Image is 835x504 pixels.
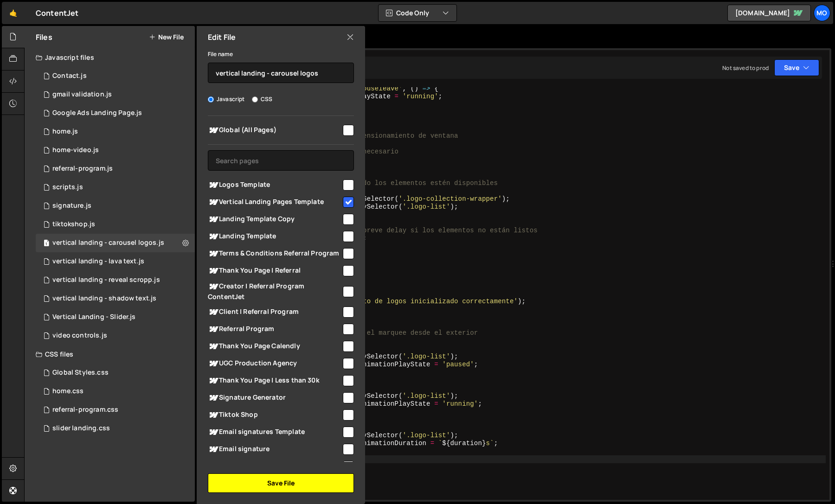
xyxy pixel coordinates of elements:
[52,183,83,191] div: scripts.js
[36,289,195,308] div: 10184/44784.js
[36,7,79,19] div: ContentJet
[208,281,341,301] span: Creator | Referral Program ContentJet
[25,48,195,67] div: Javascript files
[52,387,83,396] div: home.css
[208,409,341,421] span: Tiktok Shop
[208,150,354,171] input: Search pages
[52,90,112,99] div: gmail validation.js
[727,5,811,21] a: [DOMAIN_NAME]
[52,406,118,414] div: referral-program.css
[722,64,769,72] div: Not saved to prod
[208,265,341,276] span: Thank You Page | Referral
[52,276,160,284] div: vertical landing - reveal scropp.js
[2,2,25,24] a: 🤙
[52,313,135,321] div: Vertical Landing - Slider.js
[36,326,195,345] div: 10184/43538.js
[379,5,456,21] button: Code Only
[36,122,195,141] div: 10184/39869.js
[208,63,354,83] input: Name
[208,179,341,191] span: Logos Template
[208,214,341,225] span: Landing Template Copy
[52,72,87,80] div: Contact.js
[208,197,341,208] span: Vertical Landing Pages Template
[208,444,341,455] span: Email signature
[208,375,341,386] span: Thank You Page | Less than 30k
[36,401,195,419] div: 10184/37629.css
[36,178,195,197] div: 10184/22928.js
[36,197,195,215] div: 10184/34477.js
[52,202,91,210] div: signature.js
[36,67,195,85] div: 10184/37166.js
[252,96,258,102] input: CSS
[36,271,195,289] div: 10184/44930.js
[36,382,195,401] div: 10184/39870.css
[252,95,272,104] label: CSS
[52,332,107,340] div: video controls.js
[208,427,341,438] span: Email signatures Template
[36,364,195,382] div: 10184/38499.css
[208,96,214,102] input: Javascript
[52,294,156,303] div: vertical landing - shadow text.js
[208,125,341,136] span: Global (All Pages)
[814,5,830,21] a: Mo
[774,59,819,76] button: Save
[36,159,195,178] div: 10184/37628.js
[52,165,113,173] div: referral-program.js
[52,109,142,117] div: Google Ads Landing Page.js
[52,128,78,136] div: home.js
[36,32,52,42] h2: Files
[36,85,195,104] div: 10184/38486.js
[36,308,195,326] div: 10184/44517.js
[149,33,184,41] button: New File
[36,141,195,159] div: 10184/43272.js
[25,345,195,364] div: CSS files
[208,50,233,59] label: File name
[208,95,245,104] label: Javascript
[208,306,341,318] span: Client | Referral Program
[36,234,195,252] div: vertical landing - carousel logos.js
[208,358,341,369] span: UGC Production Agency
[52,220,95,229] div: tiktokshop.js
[36,104,195,122] div: 10184/36849.js
[44,240,49,248] span: 1
[208,341,341,352] span: Thank You Page Calendly
[208,248,341,259] span: Terms & Conditions Referral Program
[52,369,109,377] div: Global Styles.css
[208,392,341,403] span: Signature Generator
[52,424,110,433] div: slider landing.css
[52,239,164,247] div: vertical landing - carousel logos.js
[36,252,195,271] div: 10184/44785.js
[208,473,354,493] button: Save File
[208,324,341,335] span: Referral Program
[36,215,195,234] div: 10184/30310.js
[52,257,144,266] div: vertical landing - lava text.js
[208,461,341,472] span: Privacy Policy
[208,32,236,42] h2: Edit File
[208,231,341,242] span: Landing Template
[36,419,195,438] div: 10184/44518.css
[52,146,99,154] div: home-video.js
